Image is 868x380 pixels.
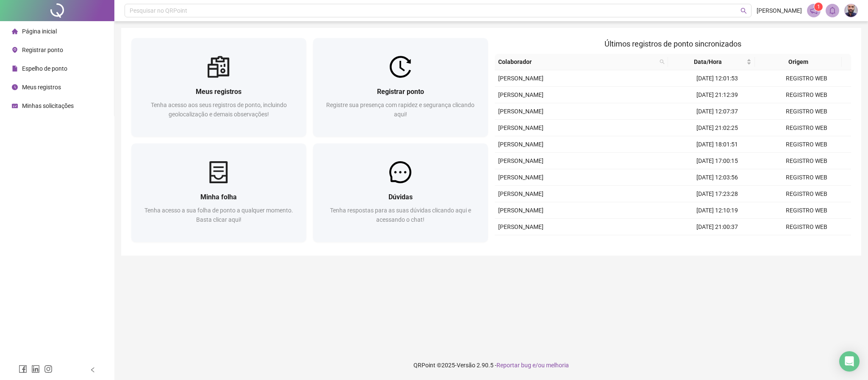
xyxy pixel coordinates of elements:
span: instagram [44,365,53,373]
span: Minha folha [200,193,237,201]
span: environment [12,47,18,53]
td: [DATE] 21:02:25 [673,120,762,136]
span: Reportar bug e/ou melhoria [496,362,569,369]
td: REGISTRO WEB [762,136,851,153]
span: Colaborador [498,57,657,66]
span: bell [829,7,836,14]
a: Minha folhaTenha acesso a sua folha de ponto a qualquer momento. Basta clicar aqui! [131,143,306,242]
td: [DATE] 21:12:39 [673,87,762,103]
span: [PERSON_NAME] [498,75,544,82]
span: left [90,367,96,373]
span: clock-circle [12,84,18,90]
span: [PERSON_NAME] [498,190,544,197]
td: [DATE] 12:10:19 [673,202,762,219]
td: REGISTRO WEB [762,219,851,235]
span: search [660,59,665,64]
span: Meus registros [22,84,61,91]
span: Página inicial [22,28,57,35]
span: Espelho de ponto [22,65,67,72]
span: home [12,28,18,34]
td: REGISTRO WEB [762,169,851,186]
td: [DATE] 19:01:07 [673,235,762,252]
td: REGISTRO WEB [762,87,851,103]
a: DúvidasTenha respostas para as suas dúvidas clicando aqui e acessando o chat! [313,143,488,242]
span: schedule [12,103,18,109]
span: Registrar ponto [377,88,424,96]
td: REGISTRO WEB [762,235,851,252]
td: [DATE] 21:00:37 [673,219,762,235]
div: Open Intercom Messenger [839,351,860,372]
span: [PERSON_NAME] [498,207,544,214]
span: [PERSON_NAME] [498,141,544,148]
span: Últimos registros de ponto sincronizados [605,39,741,48]
span: [PERSON_NAME] [498,223,544,230]
td: REGISTRO WEB [762,153,851,169]
span: Minhas solicitações [22,102,74,109]
span: Tenha respostas para as suas dúvidas clicando aqui e acessando o chat! [330,207,471,223]
a: Registrar pontoRegistre sua presença com rapidez e segurança clicando aqui! [313,38,488,137]
span: Tenha acesso aos seus registros de ponto, incluindo geolocalização e demais observações! [151,102,287,118]
td: REGISTRO WEB [762,186,851,202]
span: Dúvidas [388,193,413,201]
span: file [12,66,18,72]
span: [PERSON_NAME] [498,124,544,131]
th: Origem [755,54,842,70]
th: Data/Hora [668,54,755,70]
span: 1 [817,4,820,10]
td: [DATE] 12:03:56 [673,169,762,186]
span: Data/Hora [671,57,745,66]
td: [DATE] 18:01:51 [673,136,762,153]
td: [DATE] 17:00:15 [673,153,762,169]
td: REGISTRO WEB [762,103,851,120]
td: REGISTRO WEB [762,120,851,136]
span: facebook [19,365,27,373]
span: search [740,8,747,14]
span: Registre sua presença com rapidez e segurança clicando aqui! [326,102,474,118]
td: [DATE] 17:23:28 [673,186,762,202]
sup: 1 [814,3,823,11]
span: Registrar ponto [22,47,63,53]
span: Versão [457,362,475,369]
td: [DATE] 12:07:37 [673,103,762,120]
footer: QRPoint © 2025 - 2.90.5 - [114,350,868,380]
span: [PERSON_NAME] [498,108,544,115]
span: [PERSON_NAME] [498,157,544,164]
td: [DATE] 12:01:53 [673,70,762,87]
span: notification [810,7,818,14]
td: REGISTRO WEB [762,70,851,87]
span: Tenha acesso a sua folha de ponto a qualquer momento. Basta clicar aqui! [144,207,293,223]
span: search [658,55,666,68]
img: 60213 [845,4,857,17]
span: Meus registros [196,88,241,96]
span: [PERSON_NAME] [498,91,544,98]
a: Meus registrosTenha acesso aos seus registros de ponto, incluindo geolocalização e demais observa... [131,38,306,137]
span: [PERSON_NAME] [498,174,544,181]
span: linkedin [31,365,40,373]
span: [PERSON_NAME] [757,6,802,15]
td: REGISTRO WEB [762,202,851,219]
